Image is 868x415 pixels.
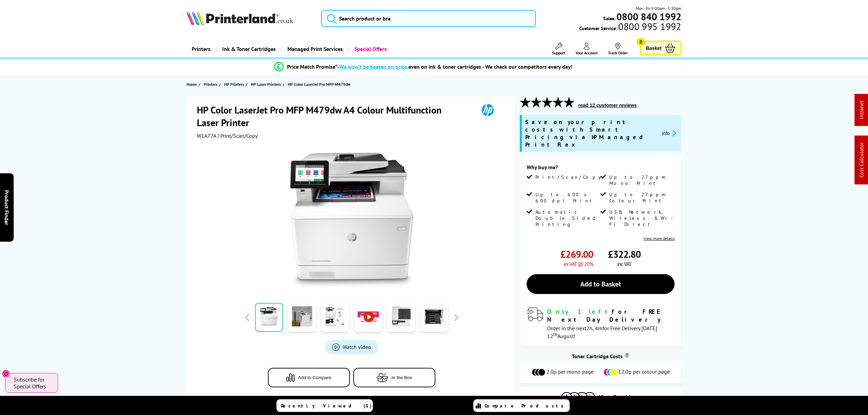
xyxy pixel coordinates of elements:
li: modal_Promise [164,61,682,73]
span: Price Match Promise* [287,63,337,70]
span: Up to 27ppm Mono Print [609,174,673,186]
sup: Cost per page [624,353,629,358]
span: Customer Service: [579,23,681,31]
span: Order in the next for Free Delivery [DATE] 12 August! [547,325,657,339]
b: 0800 840 1992 [616,10,681,23]
span: 0 [637,38,645,46]
span: Automatic Double Sided Printing [535,209,599,227]
span: £322.80 [608,248,641,260]
a: Ink & Toner Cartridges [216,40,281,58]
a: Support [552,43,565,55]
span: Compare Products [485,403,567,409]
a: HP Printers [224,81,246,88]
a: Basket 0 [640,41,681,55]
div: Why buy me? [527,164,675,174]
span: W1A77A [197,132,216,139]
button: In the Box [353,368,435,387]
div: modal_delivery [527,308,675,339]
span: 2h, 4m [586,325,602,332]
span: 2.0p per mono page [546,368,594,376]
span: Only 1 left [547,308,612,316]
a: Compare Products [473,399,570,412]
span: Add to Compare [298,375,331,380]
div: Toner Cartridge Costs [520,353,681,360]
button: Add to Compare [268,368,350,387]
span: Support [552,50,565,55]
span: 0800 995 1992 [617,23,681,30]
img: HP [472,104,503,116]
span: Up to 600 x 600 dpi Print [535,191,599,204]
a: Intranet [858,101,865,119]
span: Ink & Toner Cartridges [222,40,276,58]
img: Cartridges [561,392,595,403]
span: Product Finder [3,190,10,225]
button: read 12 customer reviews [576,102,639,108]
button: promo-description [660,129,678,137]
a: Printers [204,81,219,88]
a: Managed Print Services [281,40,348,58]
a: Special Offers [348,40,392,58]
sup: th [553,331,557,337]
span: Your Account [575,50,598,55]
span: Basket [646,43,662,53]
span: We won’t be beaten on price, [339,63,408,70]
a: Add to Basket [527,274,675,294]
input: Search product or bra [321,10,536,27]
span: Print/Scan/Copy [535,174,606,180]
span: £269.00 [560,248,593,260]
span: HP Laser Printers [251,81,281,88]
a: Printers [187,40,216,58]
a: 0800 840 1992 [615,13,681,20]
button: Close [2,370,10,378]
img: Printerland Logo [187,10,293,25]
a: Your Account [575,43,598,55]
span: inc VAT [617,260,632,267]
span: USB, Network, Wireless & Wi-Fi Direct [609,209,673,227]
span: Save on your print costs with Smart Pricing via HP Managed Print Flex [525,118,656,148]
button: View Cartridges [525,392,676,403]
span: Subscribe for Special Offers [14,376,51,390]
a: Track Order [608,43,628,55]
a: HP Laser Printers [251,81,283,88]
span: Up to 27ppm Colour Print [609,191,673,204]
span: Recently Viewed (5) [281,403,372,409]
span: Home [187,81,197,88]
a: Printerland Logo [187,10,313,27]
a: Recently Viewed (5) [276,399,373,412]
span: Mon - Fri 9:00am - 5:30pm [636,5,681,12]
div: for FREE Next Day Delivery [547,308,675,323]
span: | Print/Scan/Copy [218,132,258,139]
span: View Cartridges [599,394,640,401]
h1: HP Color LaserJet Pro MFP M479dw A4 Colour Multifunction Laser Printer [197,104,472,129]
span: Sales: [603,15,615,22]
a: Product_All_Videos [325,340,378,354]
span: Printers [204,81,217,88]
div: - even on ink & toner cartridges - We check our competitors every day! [337,63,572,70]
span: 12.0p per colour page [618,368,670,376]
a: Home [187,81,199,88]
img: HP Color LaserJet Pro MFP M479dw [285,153,419,287]
a: View more details [643,236,675,241]
span: HP Color LaserJet Pro MFP M479dw [288,82,351,87]
span: HP Printers [224,81,244,88]
span: ex VAT @ 20% [564,260,593,267]
a: Cost Calculator [858,143,865,178]
span: Watch video [343,344,371,350]
span: In the Box [392,375,412,380]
